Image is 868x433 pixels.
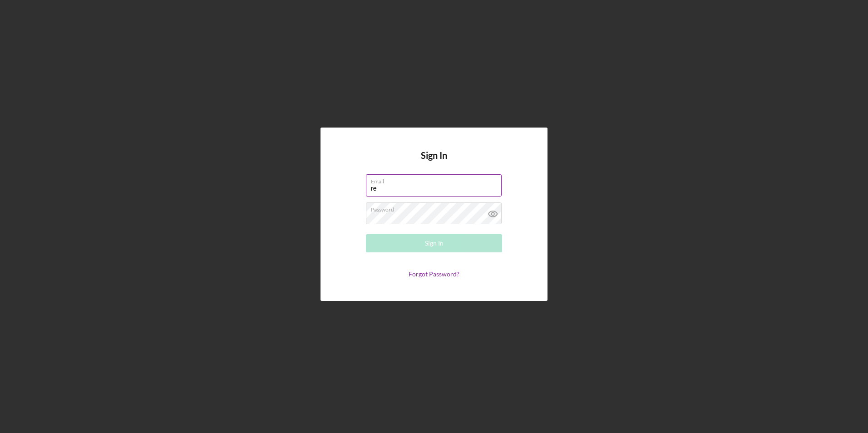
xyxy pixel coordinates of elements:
h4: Sign In [421,150,447,174]
div: Sign In [425,234,444,252]
a: Forgot Password? [409,270,459,278]
label: Password [371,203,502,213]
label: Email [371,175,502,185]
button: Sign In [366,234,502,252]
